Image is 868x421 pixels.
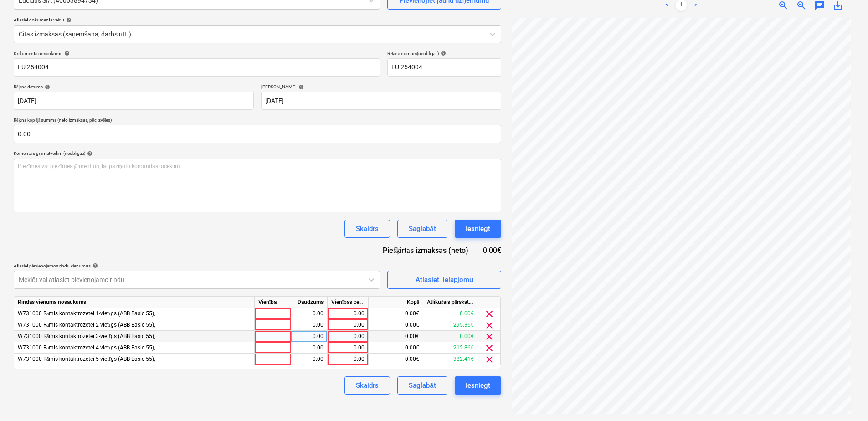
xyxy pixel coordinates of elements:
div: 0.00€ [423,331,478,342]
div: 0.00 [331,308,365,319]
div: Skaidrs [356,223,379,235]
div: 295.36€ [423,319,478,331]
div: Skaidrs [356,380,379,391]
div: Daudzums [291,297,328,308]
span: clear [484,343,495,354]
div: 0.00€ [369,319,423,331]
span: help [62,51,70,56]
span: help [297,84,304,90]
div: 0.00 [331,319,365,331]
button: Skaidrs [344,220,390,238]
div: 0.00€ [369,331,423,342]
div: Vienība [255,297,291,308]
div: 0.00€ [483,245,501,256]
div: 0.00€ [369,342,423,354]
div: 0.00 [331,331,365,342]
div: Atlikušais pārskatītais budžets [423,297,478,308]
div: 0.00 [295,319,324,331]
div: 0.00 [331,342,365,354]
div: 0.00 [295,342,324,354]
div: 0.00 [295,354,324,365]
div: Atlasiet lielapjomu [416,274,473,286]
div: Atlasiet pievienojamos rindu vienumus [14,263,380,269]
button: Skaidrs [344,376,390,395]
div: 0.00 [295,308,324,319]
div: 0.00 [331,354,365,365]
div: [PERSON_NAME] [261,84,501,90]
span: help [439,51,446,56]
div: Saglabāt [409,380,436,391]
span: W731000 Rāmis kontaktrozetei 2-vietīgs (ABB Basic 55), [18,322,155,328]
p: Rēķina kopējā summa (neto izmaksas, pēc izvēles) [14,117,501,125]
button: Iesniegt [455,220,501,238]
div: Rēķina numurs (neobligāti) [387,51,501,56]
span: help [91,263,98,268]
input: Rēķina numurs [387,58,501,77]
input: Dokumenta nosaukums [14,58,380,77]
div: 0.00€ [369,308,423,319]
span: clear [484,308,495,319]
input: Rēķina kopējā summa (neto izmaksas, pēc izvēles) [14,125,501,143]
span: W731000 Rāmis kontaktrozetei 1-vietīgs (ABB Basic 55), [18,310,155,317]
input: Izpildes datums nav norādīts [261,92,501,110]
span: W731000 Rāmis kontaktrozetei 4-vietīgs (ABB Basic 55), [18,344,155,351]
div: Rēķina datums [14,84,254,90]
div: Vienības cena [328,297,369,308]
span: clear [484,331,495,342]
button: Iesniegt [455,376,501,395]
div: 0.00€ [369,354,423,365]
div: 212.86€ [423,342,478,354]
div: Dokumenta nosaukums [14,51,380,56]
div: Piešķirtās izmaksas (neto) [375,245,483,256]
button: Atlasiet lielapjomu [387,271,501,289]
input: Rēķina datums nav norādīts [14,92,254,110]
div: 0.00 [295,331,324,342]
span: clear [484,354,495,365]
div: 382.41€ [423,354,478,365]
span: clear [484,320,495,331]
span: help [85,151,92,156]
div: Iesniegt [466,223,490,235]
iframe: Chat Widget [822,377,868,421]
span: help [64,17,72,23]
div: Atlasiet dokumenta veidu [14,17,501,23]
div: Saglabāt [409,223,436,235]
div: Rindas vienuma nosaukums [14,297,255,308]
div: Iesniegt [466,380,490,391]
div: Komentārs grāmatvedim (neobligāti) [14,150,501,156]
span: W731000 Rāmis kontaktrozetei 5-vietīgs (ABB Basic 55), [18,356,155,362]
button: Saglabāt [397,376,447,395]
button: Saglabāt [397,220,447,238]
span: W731000 Rāmis kontaktrozetei 3-vietīgs (ABB Basic 55), [18,333,155,339]
div: 0.00€ [423,308,478,319]
div: Kopā [369,297,423,308]
span: help [43,84,50,90]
